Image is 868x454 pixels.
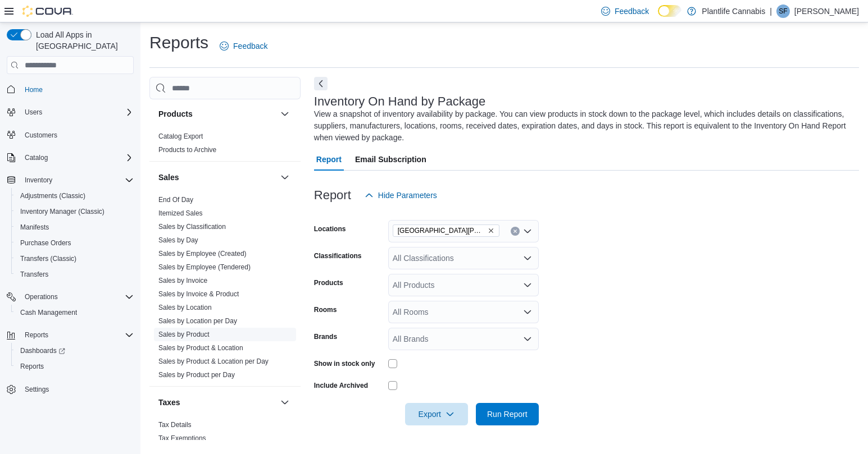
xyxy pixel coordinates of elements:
[658,5,681,17] input: Dark Mode
[16,189,90,203] a: Adjustments (Classic)
[20,308,77,317] span: Cash Management
[523,334,532,343] button: Open list of options
[16,344,70,357] a: Dashboards
[158,223,226,231] a: Sales by Classification
[20,82,134,96] span: Home
[158,331,210,338] a: Sales by Product
[11,267,138,282] button: Transfers
[398,225,485,236] span: [GEOGRAPHIC_DATA][PERSON_NAME] - [GEOGRAPHIC_DATA]
[314,305,337,314] label: Rooms
[20,223,49,232] span: Manifests
[158,317,237,325] a: Sales by Location per Day
[523,281,532,290] button: Open list of options
[355,148,426,171] span: Email Subscription
[20,290,62,304] button: Operations
[511,227,520,236] button: Clear input
[360,184,442,207] button: Hide Parameters
[20,128,134,142] span: Customers
[158,222,226,231] span: Sales by Classification
[278,396,292,409] button: Taxes
[158,434,206,443] span: Tax Exemptions
[158,172,276,183] button: Sales
[20,328,134,342] span: Reports
[16,189,134,203] span: Adjustments (Classic)
[11,188,138,204] button: Adjustments (Classic)
[16,360,134,373] span: Reports
[20,83,47,97] a: Home
[20,173,57,187] button: Inventory
[405,403,468,425] button: Export
[16,252,81,265] a: Transfers (Classic)
[158,108,193,120] h3: Products
[2,150,138,166] button: Catalog
[158,421,192,429] a: Tax Details
[158,209,203,218] span: Itemized Sales
[158,146,216,154] a: Products to Archive
[412,403,461,425] span: Export
[11,235,138,251] button: Purchase Orders
[158,397,276,408] button: Taxes
[158,370,235,379] span: Sales by Product per Day
[314,332,337,341] label: Brands
[2,327,138,343] button: Reports
[16,306,81,319] a: Cash Management
[149,418,301,450] div: Taxes
[20,362,44,371] span: Reports
[16,221,134,234] span: Manifests
[158,250,247,258] a: Sales by Employee (Created)
[20,106,47,119] button: Users
[158,343,243,352] span: Sales by Product & Location
[158,276,207,285] span: Sales by Invoice
[25,385,49,394] span: Settings
[314,95,486,108] h3: Inventory On Hand by Package
[314,251,362,260] label: Classifications
[393,224,499,237] span: Fort McMurray - Eagle Ridge
[523,308,532,317] button: Open list of options
[25,331,48,340] span: Reports
[158,420,192,429] span: Tax Details
[7,76,134,427] nav: Complex example
[149,130,301,161] div: Products
[25,176,52,185] span: Inventory
[20,151,134,164] span: Catalog
[20,254,76,263] span: Transfers (Classic)
[16,205,109,218] a: Inventory Manager (Classic)
[25,85,43,94] span: Home
[11,204,138,219] button: Inventory Manager (Classic)
[314,381,368,390] label: Include Archived
[158,371,235,379] a: Sales by Product per Day
[158,303,212,312] span: Sales by Location
[314,224,346,233] label: Locations
[2,381,138,397] button: Settings
[158,263,251,272] span: Sales by Employee (Tendered)
[20,239,71,247] span: Purchase Orders
[158,132,203,141] span: Catalog Export
[278,171,292,184] button: Sales
[2,289,138,305] button: Operations
[487,409,528,420] span: Run Report
[25,153,48,162] span: Catalog
[16,221,53,234] a: Manifests
[316,148,342,171] span: Report
[20,129,62,142] a: Customers
[16,344,134,357] span: Dashboards
[158,330,210,339] span: Sales by Product
[488,227,494,234] button: Remove Fort McMurray - Eagle Ridge from selection in this group
[16,360,48,373] a: Reports
[158,397,180,408] h3: Taxes
[2,104,138,120] button: Users
[794,4,859,18] p: [PERSON_NAME]
[314,77,328,90] button: Next
[22,6,73,17] img: Cova
[16,268,53,281] a: Transfers
[20,382,134,396] span: Settings
[16,306,134,319] span: Cash Management
[523,254,532,263] button: Open list of options
[770,4,772,18] p: |
[215,35,272,57] a: Feedback
[158,249,247,258] span: Sales by Employee (Created)
[25,292,58,301] span: Operations
[25,108,42,117] span: Users
[25,131,57,140] span: Customers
